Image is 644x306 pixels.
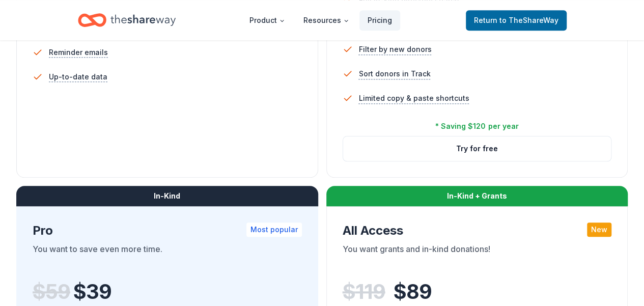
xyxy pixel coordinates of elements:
button: Resources [295,10,357,31]
div: You want grants and in-kind donations! [343,243,612,271]
a: Home [78,8,176,32]
a: Pricing [359,10,400,31]
span: $ 39 [73,277,111,306]
span: Sort donors in Track [359,68,431,80]
button: Product [241,10,293,31]
span: Return [474,14,558,26]
span: Limited copy & paste shortcuts [359,92,469,104]
nav: Main [241,8,400,32]
div: In-Kind + Grants [326,186,628,206]
div: In-Kind [16,186,318,206]
span: Up-to-date data [49,71,107,83]
span: $ 89 [394,277,432,306]
span: to TheShareWay [499,16,558,24]
span: Reminder emails [49,46,108,59]
div: Most popular [246,222,302,237]
a: Returnto TheShareWay [466,10,567,31]
div: * Saving $120 per year [435,120,518,132]
div: All Access [343,222,612,239]
span: Filter by new donors [359,43,432,55]
div: You want to save even more time. [33,243,302,271]
div: New [587,222,611,237]
div: Pro [33,222,302,239]
button: Try for free [343,136,611,161]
